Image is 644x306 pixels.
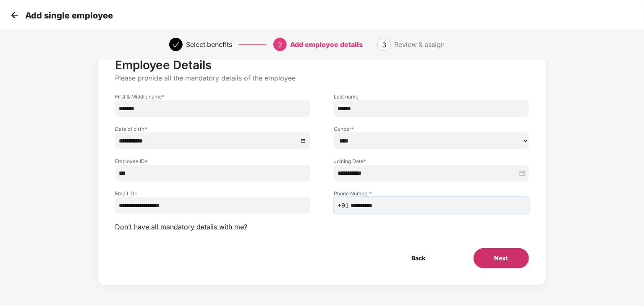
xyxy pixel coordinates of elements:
p: Employee Details [115,58,529,72]
label: Employee ID [115,158,310,165]
img: svg+xml;base64,PHN2ZyB4bWxucz0iaHR0cDovL3d3dy53My5vcmcvMjAwMC9zdmciIHdpZHRoPSIzMCIgaGVpZ2h0PSIzMC... [8,9,21,21]
span: +91 [338,201,349,210]
button: Back [391,248,447,268]
span: 2 [278,41,282,49]
p: Please provide all the mandatory details of the employee [115,74,529,83]
label: Date of birth [115,125,310,132]
span: 3 [382,41,386,49]
div: Add employee details [290,38,363,51]
label: Joining Date [334,158,529,165]
button: Next [474,248,529,268]
label: Phone Number [334,190,529,197]
div: Select benefits [186,38,232,51]
span: check [173,41,179,48]
div: Review & assign [394,38,445,51]
label: Email ID [115,190,310,197]
label: First & Middle name [115,93,310,100]
label: Last name [334,93,529,100]
label: Gender [334,125,529,132]
p: Add single employee [25,10,113,21]
span: Don’t have all mandatory details with me? [115,223,247,231]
